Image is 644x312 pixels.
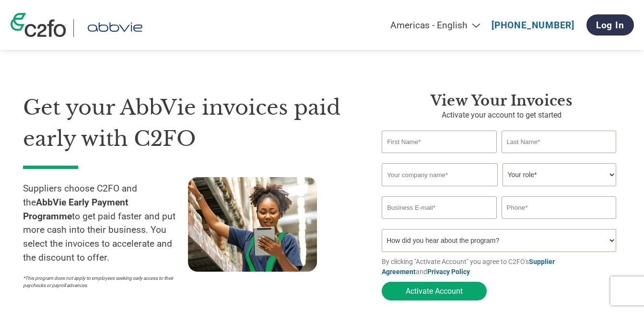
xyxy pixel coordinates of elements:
button: Activate Account [382,282,487,300]
a: Log In [586,14,634,36]
div: Thinkpiece Partners & AbbVie [4,34,265,45]
p: Thinkpiece Partners Uses C2FO to Manage the Challenge of Massive Growth and is making its mark as... [4,56,265,95]
h1: Get your AbbVie invoices paid early with C2FO [23,92,353,154]
strong: AbbVie Early Payment Programme [23,197,129,222]
div: Inavlid Phone Number [502,220,616,225]
img: supply chain worker [188,177,317,272]
img: AbbVie [81,19,149,37]
div: Invalid first name or first name is too long [382,154,496,159]
div: C2FO Customer Success [4,4,265,29]
input: Phone* [502,196,616,219]
a: Supplier Agreement [382,258,555,276]
select: Title/Role [503,163,616,186]
img: c2fo logo [11,13,66,37]
p: *This program does not apply to employees seeking early access to their paychecks or payroll adva... [23,275,178,289]
div: Inavlid Email Address [382,220,496,225]
p: By clicking "Activate Account" you agree to C2FO's and [382,257,621,277]
a: [PHONE_NUMBER] [492,20,574,31]
p: Activate your account to get started [382,109,621,121]
div: Invalid last name or last name is too long [502,154,616,159]
a: Privacy Policy [427,268,470,276]
input: Your company name* [382,163,498,186]
input: First Name* [382,131,496,153]
div: Invalid company name or company name is too long [382,187,616,192]
input: Invalid Email format [382,196,496,219]
input: Last Name* [502,131,616,153]
h3: View your invoices [382,92,621,109]
p: Suppliers choose C2FO and the to get paid faster and put more cash into their business. You selec... [23,182,188,265]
